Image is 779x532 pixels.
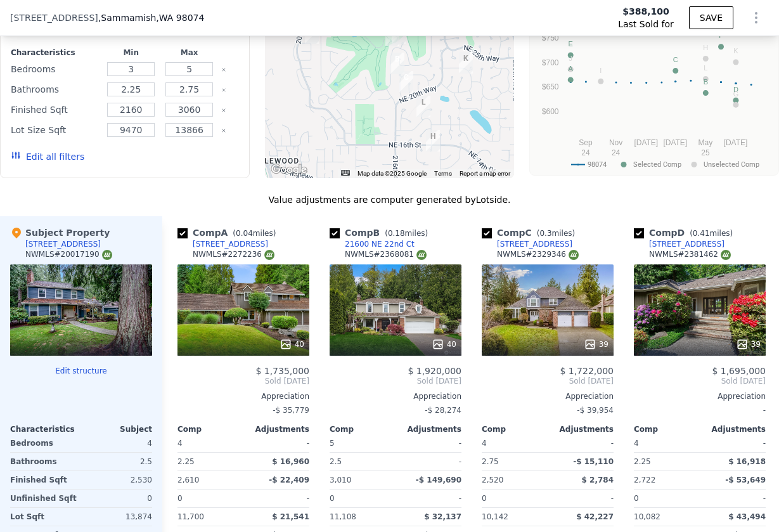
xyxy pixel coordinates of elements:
span: Map data ©2025 Google [357,170,427,177]
text: Selected Comp [633,160,681,169]
div: Bathrooms [11,81,100,98]
div: - [398,490,461,507]
div: NWMLS # 2329346 [497,249,579,260]
span: 0 [634,494,639,503]
div: NWMLS # 2381462 [649,249,731,260]
div: 21600 NE 22nd Ct [345,239,415,249]
span: 3,010 [330,476,351,484]
div: [STREET_ADDRESS] [25,239,101,249]
span: $ 43,494 [728,512,766,521]
span: $ 1,722,000 [560,366,614,376]
span: 0.3 [539,229,551,238]
text: [DATE] [663,138,687,147]
button: Clear [221,88,226,93]
div: 39 [584,338,608,351]
button: Clear [221,128,226,133]
text: $700 [542,58,559,67]
a: [STREET_ADDRESS] [634,239,724,249]
div: NWMLS # 2272236 [193,249,274,260]
span: $ 42,227 [576,512,614,521]
div: 2.5 [330,453,393,470]
div: Comp C [482,226,580,239]
div: 2,530 [84,471,152,489]
svg: A chart. [538,14,771,172]
div: Comp [634,424,700,434]
div: Adjustments [396,424,461,434]
span: ( miles) [380,229,433,238]
text: E [569,40,573,48]
div: Finished Sqft [11,101,100,119]
text: H [703,44,708,51]
div: Comp D [634,226,738,239]
div: Characteristics [10,424,81,434]
div: Appreciation [482,391,614,401]
text: $650 [542,82,559,91]
img: NWMLS Logo [416,250,427,260]
button: Edit structure [10,366,152,376]
span: 4 [634,439,639,448]
span: $ 1,695,000 [712,366,766,376]
button: SAVE [689,6,733,29]
text: Nov [609,138,622,147]
span: Sold [DATE] [482,376,614,386]
text: J [569,55,572,62]
span: -$ 53,649 [725,476,766,484]
div: Comp B [330,226,433,239]
span: 5 [330,439,335,448]
text: 25 [701,148,710,157]
span: -$ 39,954 [577,406,614,415]
div: - [398,434,461,452]
div: - [634,401,766,419]
div: Appreciation [634,391,766,401]
div: Min [105,48,158,58]
span: -$ 15,110 [573,457,614,466]
span: $ 16,960 [272,457,309,466]
div: 22233 NE 23rd St [459,52,473,74]
span: ( miles) [532,229,580,238]
div: Adjustments [548,424,614,434]
span: $ 1,735,000 [255,366,309,376]
text: 98074 [588,160,607,169]
span: $ 1,920,000 [408,366,461,376]
div: Unfinished Sqft [10,490,79,507]
div: Bedrooms [10,434,79,452]
span: $ 16,918 [728,457,766,466]
div: Bathrooms [10,453,79,470]
text: May [699,138,713,147]
img: NWMLS Logo [569,250,579,260]
span: Sold [DATE] [177,376,309,386]
div: 40 [432,338,456,351]
text: Unselected Comp [704,160,759,169]
span: 0 [330,494,335,503]
span: $ 32,137 [424,512,461,521]
text: [DATE] [634,138,658,147]
a: Report a map error [460,170,510,177]
button: Clear [221,67,226,72]
span: Sold [DATE] [330,376,461,386]
div: Comp A [177,226,281,239]
div: 2.5 [84,453,152,470]
span: 0.18 [388,229,405,238]
a: [STREET_ADDRESS] [482,239,572,249]
div: - [702,490,766,507]
span: 10,082 [634,512,660,521]
a: Terms [434,170,452,177]
div: 1814 218th Pl NE [416,96,430,117]
div: [STREET_ADDRESS] [193,239,268,249]
a: 21600 NE 22nd Ct [330,239,415,249]
span: , Sammamish [98,11,205,24]
div: Comp [177,424,243,434]
button: Keyboard shortcuts [341,170,350,176]
text: G [733,90,739,98]
text: [DATE] [724,138,748,147]
span: $ 21,541 [272,512,309,521]
span: 10,142 [482,512,508,521]
div: - [702,434,766,452]
div: Max [163,48,216,58]
div: Adjustments [700,424,766,434]
span: ( miles) [685,229,738,238]
span: -$ 22,409 [269,476,309,484]
text: F [719,32,723,39]
span: 4 [482,439,487,448]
